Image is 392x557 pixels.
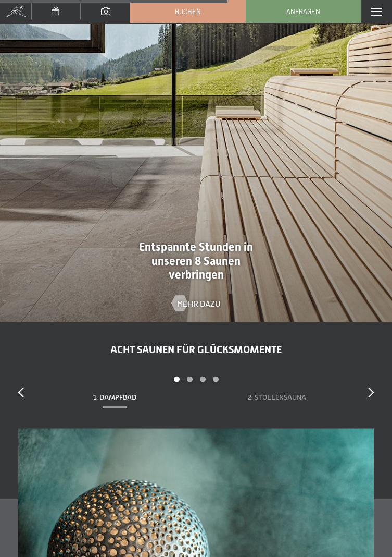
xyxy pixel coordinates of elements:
div: Carousel Page 1 (Current Slide) [174,376,180,382]
a: Buchen [131,1,245,22]
a: Anfragen [246,1,361,22]
div: Carousel Pagination [34,376,358,392]
span: Anfragen [286,7,320,16]
span: Mehr dazu [177,297,220,309]
div: Carousel Page 3 [200,376,206,382]
div: Carousel Page 2 [187,376,193,382]
span: 1. Dampfbad [93,393,136,401]
div: Carousel Page 4 [213,376,219,382]
span: Buchen [175,7,201,16]
span: Acht Saunen für Glücksmomente [110,343,282,355]
span: 2. Stollensauna [248,393,306,401]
